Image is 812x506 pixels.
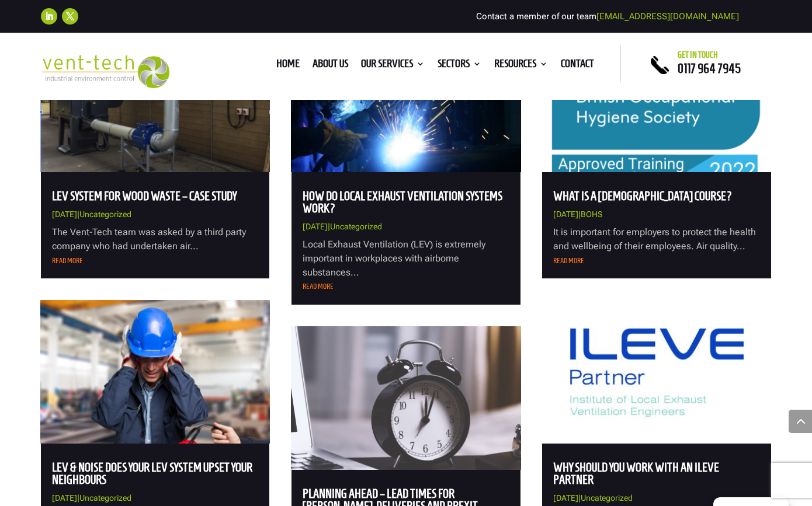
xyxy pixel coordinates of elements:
a: LEV System for Wood Waste – Case Study [52,189,237,203]
a: How Do Local Exhaust Ventilation Systems Work? [303,189,502,215]
p: Local Exhaust Ventilation (LEV) is extremely important in workplaces with airborne substances... [303,238,509,279]
img: Planning ahead – lead times for LEV, deliveries and Brexit [291,326,521,470]
img: LEV & Noise Does your LEV System Upset your Neighbours [40,300,270,444]
span: [DATE] [303,222,328,231]
a: Sectors [438,60,481,72]
img: Why Should You Work With an ILEVE Partner [542,300,772,444]
p: | [52,208,259,222]
a: BOHS [581,210,602,219]
a: Uncategorized [330,222,382,231]
span: [DATE] [553,210,578,219]
a: Our Services [361,60,425,72]
a: Follow on LinkedIn [41,8,57,25]
a: read more [52,256,83,265]
a: Uncategorized [79,210,131,219]
a: LEV & Noise Does your LEV System Upset your Neighbours [52,460,252,486]
span: [DATE] [553,493,578,502]
p: | [553,491,760,505]
img: What is a BOHS course? [542,29,772,172]
a: About us [313,60,348,72]
a: read more [303,282,334,291]
a: 0117 964 7945 [678,61,741,75]
a: Follow on X [62,8,78,25]
p: | [52,491,259,505]
p: It is important for employers to protect the health and wellbeing of their employees. Air quality... [553,225,760,253]
img: How Do Local Exhaust Ventilation Systems Work? [291,29,521,172]
p: The Vent-Tech team was asked by a third party company who had undertaken air... [52,225,259,253]
span: [DATE] [52,493,77,502]
a: Uncategorized [79,493,131,502]
p: | [303,220,509,234]
a: Why Should You Work With an ILEVE Partner [553,460,719,486]
p: | [553,208,760,222]
span: Get in touch [678,50,718,60]
img: 2023-09-27T08_35_16.549ZVENT-TECH---Clear-background [41,55,169,88]
a: Contact [561,60,594,72]
img: LEV System for Wood Waste – Case Study [40,29,270,172]
a: Uncategorized [581,493,633,502]
a: What is a [DEMOGRAPHIC_DATA] course? [553,189,733,203]
a: Resources [494,60,548,72]
a: Home [276,60,300,72]
span: Contact a member of our team [476,11,739,22]
a: [EMAIL_ADDRESS][DOMAIN_NAME] [596,11,739,22]
a: read more [553,256,584,265]
span: [DATE] [52,210,77,219]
